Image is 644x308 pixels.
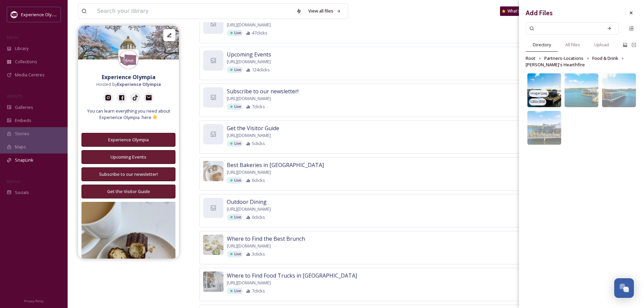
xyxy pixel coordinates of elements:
strong: Experience Olympia [102,73,156,81]
span: [URL][DOMAIN_NAME] [227,95,271,102]
span: Library [15,45,28,52]
span: Stories [15,131,29,137]
div: Live [227,251,243,257]
div: Subscribe to our newsletter! [85,171,172,177]
span: [URL][DOMAIN_NAME] [227,22,271,28]
img: 1404428f-9304-4dac-a56f-532d9ebc8a9b.jpg [527,73,561,107]
div: Live [227,214,243,220]
span: 7 clicks [252,288,265,294]
span: Embeds [15,117,31,124]
a: What's New [500,6,534,16]
span: Get the Visitor Guide [227,124,279,132]
img: 8b766abb-1204-40f3-bf71-99ed5be2905f.jpg [203,161,223,181]
span: All Files [565,42,580,48]
span: Outdoor Dining [227,198,267,206]
img: 196f654d-f861-433f-8f5c-876a90168e38.jpg [203,271,223,292]
img: b62b9c7c-afda-416d-81a1-343d342259a7.jpg [565,73,598,107]
span: 47 clicks [252,30,267,36]
span: You can learn everything you need about Experience Olympia here 👇 [81,108,175,121]
div: Live [227,177,243,184]
button: Get the Visitor Guide [81,185,175,198]
span: [URL][DOMAIN_NAME] [227,280,271,286]
strong: Experience Olympia [117,81,161,87]
span: SnapLink [15,157,33,163]
div: Experience Olympia [85,137,172,143]
span: Partners-Locations [544,55,583,62]
a: Privacy Policy [24,297,44,305]
div: Live [227,103,243,110]
img: download.jpeg [11,11,18,18]
span: Collections [15,58,37,65]
img: download.jpeg [118,49,139,70]
div: Live [227,288,243,294]
span: Directory [533,42,551,48]
div: Upcoming Events [85,154,172,160]
span: 7 clicks [252,103,265,110]
span: SOCIALS [7,179,20,184]
a: View all files [305,4,344,18]
span: Upload [594,42,609,48]
button: Open Chat [614,278,634,298]
span: MEDIA [7,35,19,40]
span: 5 clicks [252,140,265,147]
span: 3 clicks [252,251,265,257]
img: ffe7609d-31a5-44b0-be62-ba75ae128dda.jpg [527,111,561,145]
span: [URL][DOMAIN_NAME] [227,132,271,139]
span: Best Bakeries in [GEOGRAPHIC_DATA] [227,161,324,169]
span: [URL][DOMAIN_NAME] [227,243,271,249]
span: Where to Find Food Trucks in [GEOGRAPHIC_DATA] [227,271,357,280]
span: [URL][DOMAIN_NAME] [227,58,271,65]
span: Galleries [15,104,33,111]
span: 124 clicks [252,67,270,73]
span: Socials [15,189,29,196]
span: 0 clicks [252,214,265,220]
div: Live [227,140,243,147]
button: Upcoming Events [81,150,175,164]
span: 0 clicks [252,177,265,184]
span: Food & Drink [592,55,618,62]
span: Upcoming Events [227,50,271,58]
button: Experience Olympia [81,133,175,147]
div: Live [227,30,243,36]
h3: Add Files [526,8,553,18]
span: Privacy Policy [24,299,44,303]
span: Hosted by [96,81,161,88]
span: Subscribe to our newsletter! [227,87,299,95]
span: image/jpeg [530,91,548,96]
img: 9c6a7002-426f-4cb5-823e-d5c6452e47a1.jpg [78,26,179,60]
input: Search your library [94,4,293,19]
span: Media Centres [15,72,45,78]
button: Subscribe to our newsletter! [81,167,175,181]
span: [PERSON_NAME]'s Hearthfire [526,62,585,68]
span: [URL][DOMAIN_NAME] [227,169,271,175]
div: Get the Visitor Guide [85,188,172,195]
img: e77de544-071a-4ede-ba26-433498a1b13b.jpg [203,235,223,255]
span: Where to Find the Best Brunch [227,235,305,243]
div: Live [227,67,243,73]
span: Maps [15,144,26,150]
span: 5280 x 3956 [530,99,545,104]
span: WIDGETS [7,94,22,99]
img: c41fc070-aa94-4e43-a672-7669f7a6d686.jpg [602,73,636,107]
span: Root [526,55,535,62]
span: [URL][DOMAIN_NAME] [227,206,271,212]
span: Experience Olympia [21,11,61,18]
